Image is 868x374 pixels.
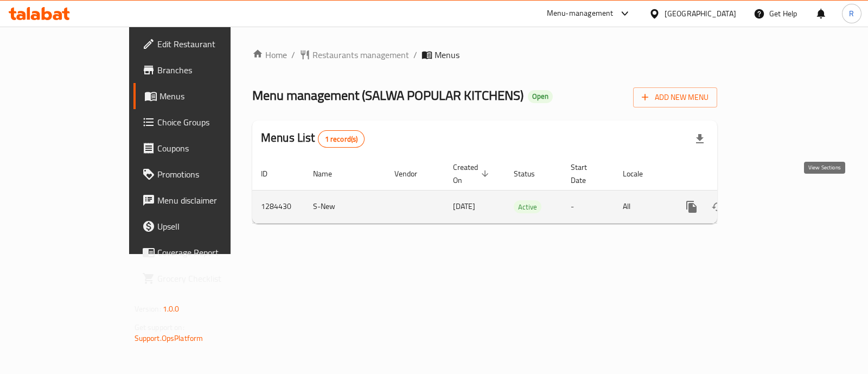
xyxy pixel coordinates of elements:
span: Branches [157,64,265,77]
span: Locale [623,167,657,180]
span: Coupons [157,142,265,155]
span: Name [313,167,346,180]
span: Active [514,201,541,213]
td: S-New [304,190,386,223]
span: Menus [435,48,459,61]
span: Menu disclaimer [157,194,265,207]
a: Choice Groups [133,109,274,135]
span: Grocery Checklist [157,272,265,285]
span: Promotions [157,168,265,181]
span: 1.0.0 [163,302,180,316]
span: Add New Menu [642,91,709,104]
span: ID [261,167,282,180]
nav: breadcrumb [252,48,717,61]
th: Actions [670,157,792,191]
span: Vendor [394,167,431,180]
span: Open [528,92,553,101]
a: Upsell [133,213,274,239]
a: Support.OpsPlatform [135,331,203,345]
li: / [413,48,417,61]
a: Menus [133,83,274,109]
span: Choice Groups [157,116,265,129]
a: Edit Restaurant [133,31,274,57]
span: Status [514,167,549,180]
a: Branches [133,57,274,83]
div: Total records count [318,130,365,148]
span: [DATE] [453,199,475,213]
div: Open [528,90,553,103]
span: Created On [453,161,492,187]
li: / [291,48,295,61]
button: more [679,194,705,220]
a: Grocery Checklist [133,265,274,291]
div: Export file [687,126,713,152]
span: Coverage Report [157,246,265,259]
td: - [562,190,614,223]
button: Change Status [705,194,731,220]
td: All [614,190,670,223]
span: Restaurants management [312,48,409,61]
a: Coverage Report [133,239,274,265]
table: enhanced table [252,157,792,224]
span: R [849,8,854,20]
span: Start Date [571,161,601,187]
span: 1 record(s) [318,134,365,144]
span: Version: [135,302,161,316]
a: Promotions [133,161,274,187]
div: Menu-management [547,7,614,20]
td: 1284430 [252,190,304,223]
button: Add New Menu [633,87,717,107]
a: Restaurants management [299,48,409,61]
span: Menu management ( SALWA POPULAR KITCHENS ) [252,83,524,107]
h2: Menus List [261,130,365,148]
span: Upsell [157,220,265,233]
span: Menus [159,90,265,103]
span: Get support on: [135,320,184,334]
span: Edit Restaurant [157,37,265,50]
div: [GEOGRAPHIC_DATA] [665,8,736,20]
a: Coupons [133,135,274,161]
a: Menu disclaimer [133,187,274,213]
